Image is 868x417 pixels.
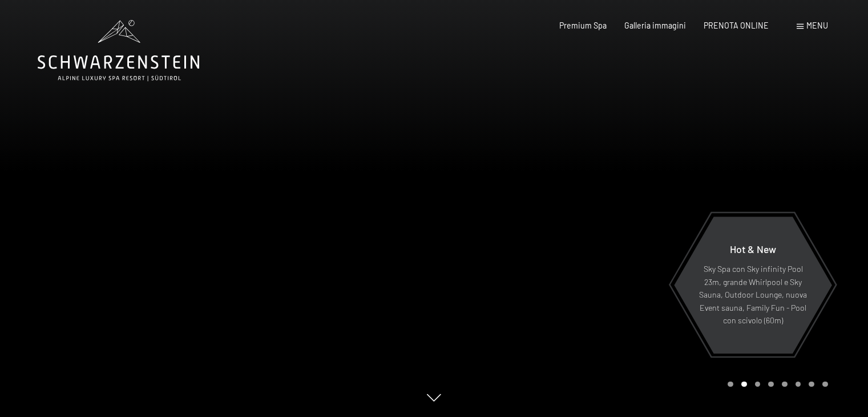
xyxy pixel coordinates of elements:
a: Galleria immagini [624,21,686,30]
div: Carousel Page 2 (Current Slide) [741,382,747,387]
a: Hot & New Sky Spa con Sky infinity Pool 23m, grande Whirlpool e Sky Sauna, Outdoor Lounge, nuova ... [673,216,833,354]
p: Sky Spa con Sky infinity Pool 23m, grande Whirlpool e Sky Sauna, Outdoor Lounge, nuova Event saun... [699,263,808,327]
div: Carousel Page 1 [728,382,733,387]
span: Hot & New [730,243,776,255]
a: PRENOTA ONLINE [704,21,769,30]
div: Carousel Page 4 [768,382,774,387]
div: Carousel Page 6 [796,382,801,387]
span: Menu [806,21,828,30]
div: Carousel Pagination [724,382,827,387]
a: Premium Spa [559,21,607,30]
div: Carousel Page 3 [755,382,761,387]
div: Carousel Page 8 [822,382,828,387]
div: Carousel Page 5 [782,382,788,387]
div: Carousel Page 7 [809,382,814,387]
